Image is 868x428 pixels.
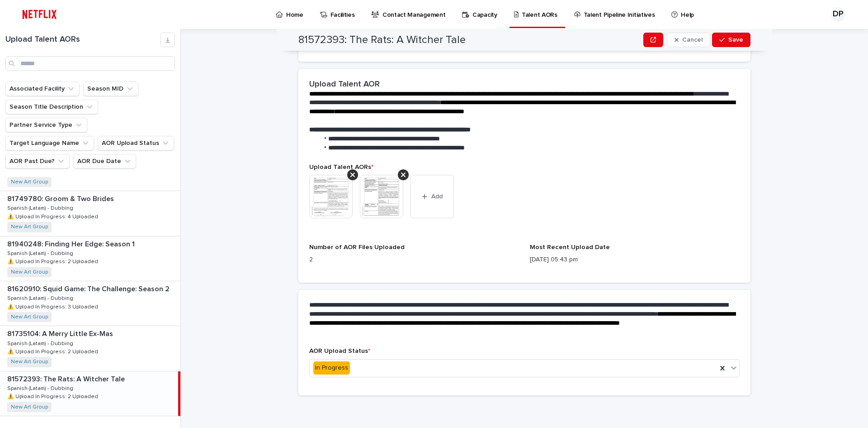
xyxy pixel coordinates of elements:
img: ifQbXi3ZQGMSEF7WDB7W [18,5,61,24]
p: 81572393: The Rats: A Witcher Tale [7,373,127,384]
p: [DATE] 05:43 pm [530,255,740,264]
button: AOR Due Date [73,154,136,168]
button: Associated Facility [5,82,80,96]
p: 81620910: Squid Game: The Challenge: Season 2 [7,283,171,293]
p: Spanish (Latam) - Dubbing [7,203,75,212]
a: New Art Group [11,224,48,230]
button: Season Title Description [5,100,98,114]
button: Partner Service Type [5,118,87,132]
span: AOR Upload Status [309,348,370,354]
p: ⚠️ Upload In Progress: 3 Uploaded [7,302,100,310]
p: 2 [309,255,519,264]
p: ⚠️ Upload In Progress: 4 Uploaded [7,212,100,220]
p: Spanish (Latam) - Dubbing [7,339,75,347]
span: Save [728,37,743,43]
div: DP [831,7,845,22]
p: ⚠️ Upload In Progress: 2 Uploaded [7,392,100,400]
h2: Upload Talent AOR [309,80,380,90]
button: Target Language Name [5,136,94,150]
p: Spanish (Latam) - Dubbing [7,293,75,302]
button: Add [410,175,454,218]
input: Search [5,56,175,71]
div: In Progress [313,361,350,375]
button: Season MID [83,82,138,96]
p: 81749780: Groom & Two Brides [7,193,116,203]
a: New Art Group [11,179,48,185]
p: Spanish (Latam) - Dubbing [7,249,75,257]
a: New Art Group [11,314,48,320]
h1: Upload Talent AORs [5,35,160,45]
button: AOR Upload Status [98,136,174,150]
h2: 81572393: The Rats: A Witcher Tale [298,34,466,47]
p: ⚠️ Upload In Progress: 2 Uploaded [7,347,100,355]
button: Cancel [667,33,710,47]
button: Save [712,33,750,47]
span: Cancel [682,37,703,43]
a: New Art Group [11,404,48,410]
span: Upload Talent AORs [309,164,373,170]
p: 81735104: A Merry Little Ex-Mas [7,328,115,338]
p: Spanish (Latam) - Dubbing [7,384,75,392]
span: Most Recent Upload Date [530,244,610,250]
a: New Art Group [11,359,48,365]
span: Number of AOR Files Uploaded [309,244,405,250]
button: AOR Past Due? [5,154,70,168]
span: Add [431,193,443,200]
p: 81940248: Finding Her Edge: Season 1 [7,238,137,249]
p: ⚠️ Upload In Progress: 2 Uploaded [7,257,100,265]
a: New Art Group [11,269,48,275]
